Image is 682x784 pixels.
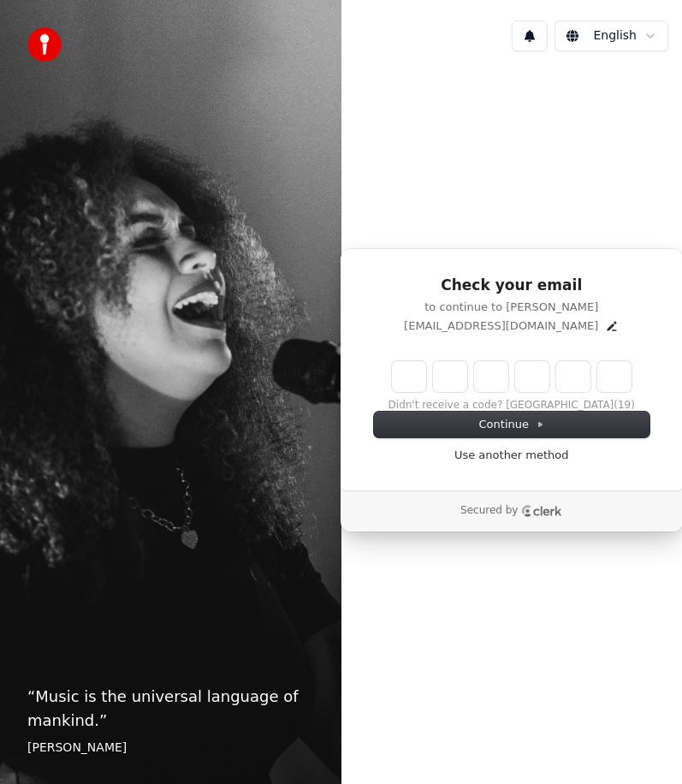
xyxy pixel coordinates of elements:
p: to continue to [PERSON_NAME] [374,300,649,315]
a: Use another method [454,448,569,463]
input: Enter verification code [392,361,632,392]
p: Secured by [460,504,518,518]
h1: Check your email [374,276,649,296]
p: [EMAIL_ADDRESS][DOMAIN_NAME] [404,318,598,334]
p: “ Music is the universal language of mankind. ” [27,685,314,733]
footer: [PERSON_NAME] [27,739,314,757]
img: youka [27,27,62,62]
a: Clerk logo [521,505,562,517]
span: Continue [479,417,544,432]
button: Continue [374,412,649,437]
button: Edit [605,319,619,333]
